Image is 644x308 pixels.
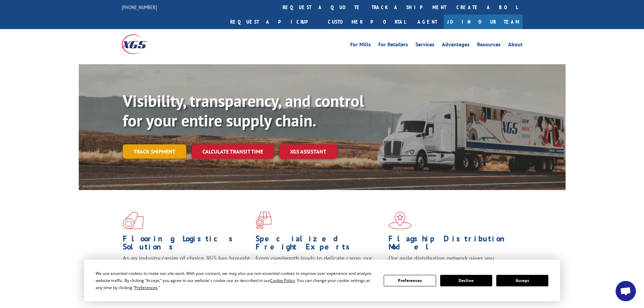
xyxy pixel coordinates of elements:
h1: Flooring Logistics Solutions [123,235,251,254]
a: About [508,42,523,49]
a: Request a pickup [225,15,323,29]
b: Visibility, transparency, and control for your entire supply chain. [123,90,364,131]
a: For Retailers [378,42,408,49]
a: Join Our Team [444,15,523,29]
a: Track shipment [123,144,186,159]
img: xgs-icon-focused-on-flooring-red [256,212,271,229]
a: Advantages [442,42,470,49]
img: xgs-icon-flagship-distribution-model-red [388,212,412,229]
a: Services [415,42,434,49]
a: Agent [411,15,444,29]
a: Calculate transit time [192,144,274,159]
div: Open chat [616,281,636,301]
a: Resources [477,42,501,49]
span: Our agile distribution network gives you nationwide inventory management on demand. [388,254,513,270]
h1: Flagship Distribution Model [388,235,516,254]
button: Preferences [384,275,436,286]
h1: Specialized Freight Experts [256,235,383,254]
a: Customer Portal [323,15,411,29]
span: As an industry carrier of choice, XGS has brought innovation and dedication to flooring logistics... [123,254,250,278]
button: Decline [440,275,492,286]
a: For Mills [350,42,371,49]
button: Accept [496,275,548,286]
a: XGS ASSISTANT [279,144,337,159]
a: [PHONE_NUMBER] [122,4,157,10]
span: Preferences [135,285,158,290]
span: Cookie Policy [270,278,295,283]
img: xgs-icon-total-supply-chain-intelligence-red [123,212,144,229]
div: Cookie Consent Prompt [84,260,560,301]
p: From overlength loads to delicate cargo, our experienced staff knows the best way to move your fr... [256,254,383,284]
div: We use essential cookies to make our site work. With your consent, we may also use non-essential ... [96,270,376,291]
